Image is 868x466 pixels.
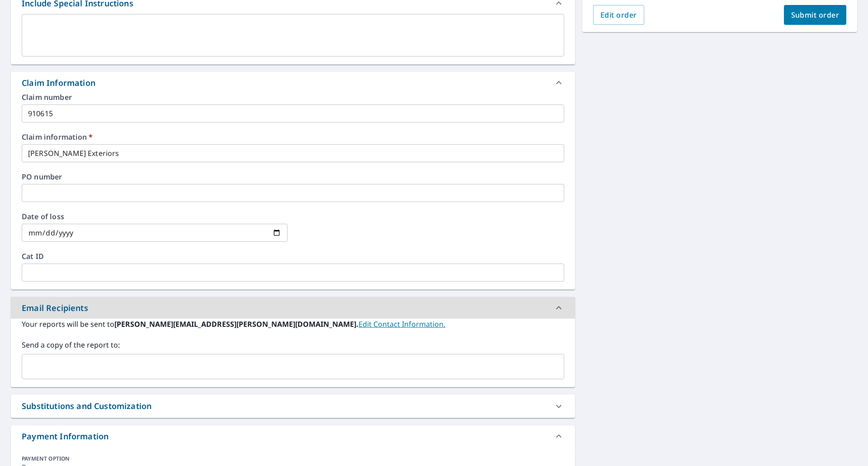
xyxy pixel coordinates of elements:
div: Substitutions and Customization [22,400,151,412]
b: [PERSON_NAME][EMAIL_ADDRESS][PERSON_NAME][DOMAIN_NAME]. [114,319,359,329]
label: Claim number [22,94,564,101]
div: Substitutions and Customization [11,395,575,418]
div: Email Recipients [22,302,88,314]
span: Submit order [791,10,840,20]
span: Edit order [600,10,637,20]
div: Payment Information [11,425,575,447]
button: Submit order [784,5,847,25]
div: Payment Information [22,430,108,442]
div: Claim Information [22,77,95,89]
label: Cat ID [22,253,564,260]
a: EditContactInfo [359,319,445,329]
div: PAYMENT OPTION [22,455,564,462]
button: Edit order [593,5,644,25]
div: Claim Information [11,72,575,94]
label: Date of loss [22,213,288,220]
label: Claim information [22,133,564,141]
label: Send a copy of the report to: [22,339,564,350]
label: Your reports will be sent to [22,319,564,329]
label: PO number [22,173,564,180]
div: Email Recipients [11,297,575,319]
